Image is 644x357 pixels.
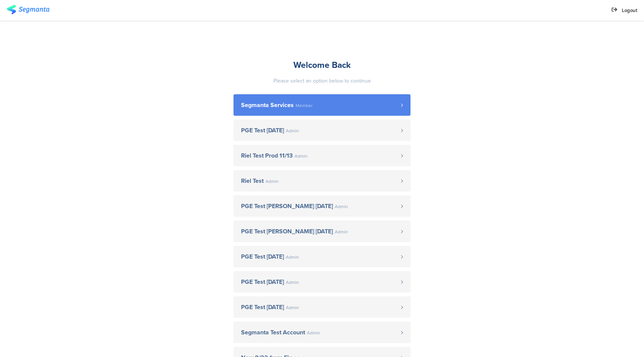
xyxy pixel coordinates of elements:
[7,5,49,14] img: segmanta logo
[286,280,299,285] span: Admin
[241,153,293,159] span: Riel Test Prod 11/13
[295,154,308,158] span: Admin
[233,120,411,141] a: PGE Test [DATE] Admin
[233,94,411,116] a: Segmanta Services Member
[241,254,284,260] span: PGE Test [DATE]
[241,102,294,108] span: Segmanta Services
[286,305,299,310] span: Admin
[233,58,411,71] div: Welcome Back
[241,304,284,310] span: PGE Test [DATE]
[241,178,264,184] span: Riel Test
[233,322,411,343] a: Segmanta Test Account Admin
[233,246,411,267] a: PGE Test [DATE] Admin
[286,255,299,259] span: Admin
[233,271,411,293] a: PGE Test [DATE] Admin
[241,203,333,209] span: PGE Test [PERSON_NAME] [DATE]
[241,127,284,133] span: PGE Test [DATE]
[622,7,637,14] span: Logout
[233,170,411,192] a: Riel Test Admin
[307,331,320,335] span: Admin
[233,77,411,85] div: Please select an option below to continue
[266,179,279,184] span: Admin
[241,329,305,336] span: Segmanta Test Account
[241,279,284,285] span: PGE Test [DATE]
[233,145,411,166] a: Riel Test Prod 11/13 Admin
[241,228,333,234] span: PGE Test [PERSON_NAME] [DATE]
[335,204,348,209] span: Admin
[233,195,411,217] a: PGE Test [PERSON_NAME] [DATE] Admin
[335,230,348,234] span: Admin
[296,103,313,108] span: Member
[286,129,299,133] span: Admin
[233,296,411,318] a: PGE Test [DATE] Admin
[233,221,411,242] a: PGE Test [PERSON_NAME] [DATE] Admin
